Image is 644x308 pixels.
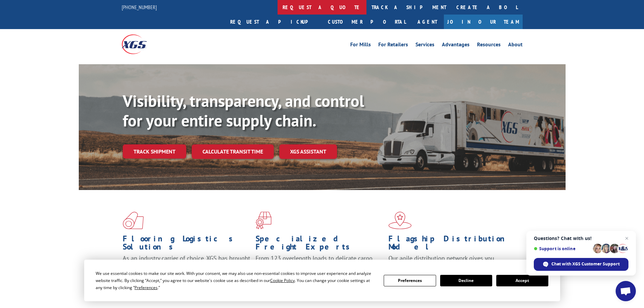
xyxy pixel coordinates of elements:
a: About [508,42,523,49]
img: xgs-icon-flagship-distribution-model-red [388,212,412,229]
b: Visibility, transparency, and control for your entire supply chain. [123,90,364,131]
button: Preferences [384,275,436,286]
a: Join Our Team [444,15,523,29]
a: Advantages [442,42,470,49]
a: Request a pickup [225,15,323,29]
div: Chat with XGS Customer Support [534,258,628,271]
h1: Flagship Distribution Model [388,235,516,254]
div: We use essential cookies to make our site work. With your consent, we may also use non-essential ... [96,270,376,291]
button: Decline [440,275,492,286]
a: Track shipment [123,144,186,159]
a: Customer Portal [323,15,411,29]
a: [PHONE_NUMBER] [122,4,157,10]
a: Calculate transit time [192,144,274,159]
span: Questions? Chat with us! [534,236,628,241]
button: Accept [496,275,548,286]
span: Support is online [534,246,591,251]
span: Chat with XGS Customer Support [551,261,620,267]
div: Cookie Consent Prompt [84,260,560,301]
span: Our agile distribution network gives you nationwide inventory management on demand. [388,254,513,270]
p: From 123 overlength loads to delicate cargo, our experienced staff knows the best way to move you... [256,254,383,284]
h1: Flooring Logistics Solutions [123,235,251,254]
span: Cookie Policy [270,278,295,283]
a: Services [415,42,434,49]
a: Agent [411,15,444,29]
div: Open chat [616,281,636,301]
a: XGS ASSISTANT [279,144,337,159]
span: Preferences [135,285,158,290]
a: For Retailers [378,42,408,49]
h1: Specialized Freight Experts [256,235,383,254]
a: For Mills [350,42,371,49]
a: Resources [477,42,501,49]
span: As an industry carrier of choice, XGS has brought innovation and dedication to flooring logistics... [123,254,250,278]
span: Close chat [623,234,631,242]
img: xgs-icon-total-supply-chain-intelligence-red [123,212,144,229]
img: xgs-icon-focused-on-flooring-red [256,212,271,229]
